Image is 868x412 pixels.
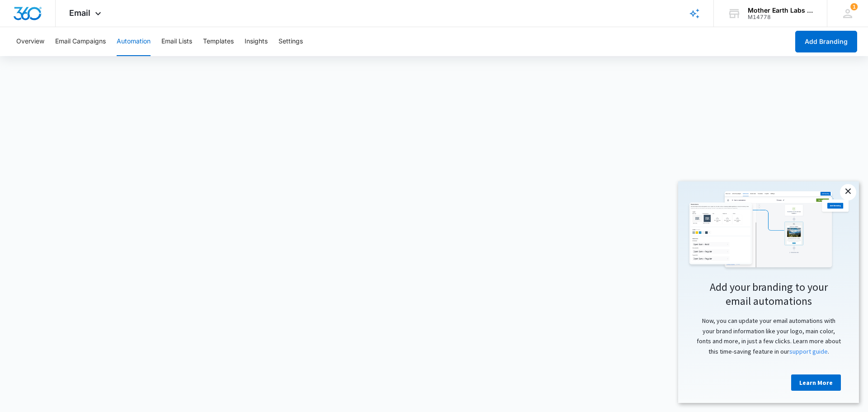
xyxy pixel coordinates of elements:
button: Settings [278,27,303,56]
span: Email [69,8,90,18]
a: Learn More [113,193,163,209]
h2: Add your branding to your email automations [9,99,172,127]
button: Insights [245,27,268,56]
button: Automation [117,27,151,56]
button: Email Campaigns [55,27,106,56]
button: Add Branding [795,31,857,52]
p: Now, you can update your email automations with your brand information like your logo, main color... [9,134,172,175]
div: account id [748,14,814,20]
div: account name [748,7,814,14]
a: support guide [111,166,150,174]
span: 1 [850,3,858,10]
a: Close modal [162,3,178,19]
button: Templates [203,27,234,56]
div: notifications count [850,3,858,10]
button: Email Lists [161,27,192,56]
button: Overview [16,27,44,56]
